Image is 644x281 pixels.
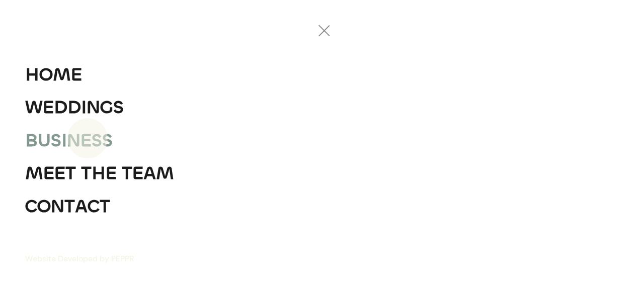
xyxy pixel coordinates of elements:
[65,157,76,190] div: T
[81,91,87,124] div: I
[51,190,64,223] div: N
[92,157,106,190] div: H
[25,58,39,91] div: H
[39,58,53,91] div: O
[25,190,37,223] div: C
[80,124,92,157] div: E
[132,157,143,190] div: E
[67,124,80,157] div: N
[43,157,54,190] div: E
[113,91,124,124] div: S
[75,190,88,223] div: A
[156,157,174,190] div: M
[25,58,82,91] a: HOME
[25,252,134,266] a: Website Developed by PEPPR
[81,157,92,190] div: T
[92,124,102,157] div: S
[37,190,51,223] div: O
[51,124,61,157] div: S
[122,157,132,190] div: T
[25,124,38,157] div: B
[100,91,113,124] div: G
[25,157,174,190] a: MEET THE TEAM
[71,58,82,91] div: E
[87,91,100,124] div: N
[61,124,67,157] div: I
[102,124,113,157] div: S
[64,190,75,223] div: T
[106,157,117,190] div: E
[67,91,81,124] div: D
[100,190,110,223] div: T
[25,91,43,124] div: W
[38,124,51,157] div: U
[25,124,113,157] a: BUSINESS
[143,157,156,190] div: A
[25,91,124,124] a: WEDDINGS
[43,91,54,124] div: E
[54,157,65,190] div: E
[25,190,110,223] a: CONTACT
[88,190,100,223] div: C
[25,157,43,190] div: M
[53,58,71,91] div: M
[54,91,67,124] div: D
